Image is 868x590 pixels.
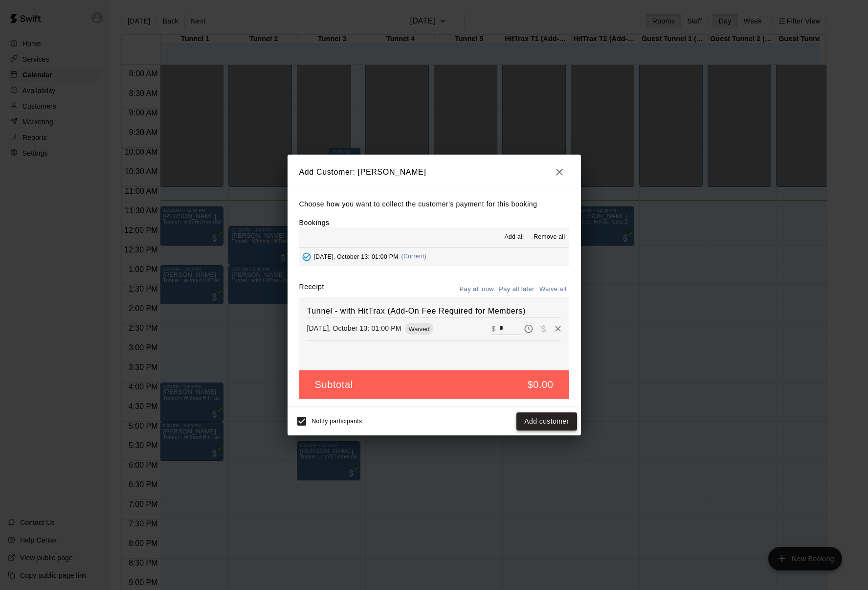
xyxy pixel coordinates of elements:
[457,282,497,297] button: Pay all now
[299,250,314,264] button: Added - Collect Payment
[537,282,569,297] button: Waive all
[405,325,434,333] span: Waived
[312,418,362,425] span: Notify participants
[530,229,569,245] button: Remove all
[521,324,536,332] span: Pay later
[314,253,399,260] span: [DATE], October 13: 01:00 PM
[299,248,569,266] button: Added - Collect Payment[DATE], October 13: 01:00 PM(Current)
[307,323,401,333] p: [DATE], October 13: 01:00 PM
[536,324,551,332] span: Waive payment
[288,155,581,190] h2: Add Customer: [PERSON_NAME]
[299,282,324,297] label: Receipt
[307,305,561,318] h6: Tunnel - with HitTrax (Add-On Fee Required for Members)
[299,219,330,227] label: Bookings
[492,324,496,334] p: $
[401,253,427,260] span: (Current)
[527,378,553,391] h5: $0.00
[498,229,530,245] button: Add all
[299,198,569,210] p: Choose how you want to collect the customer's payment for this booking
[534,232,565,242] span: Remove all
[516,412,577,431] button: Add customer
[505,232,524,242] span: Add all
[315,378,353,391] h5: Subtotal
[551,321,565,336] button: Remove
[496,282,537,297] button: Pay all later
